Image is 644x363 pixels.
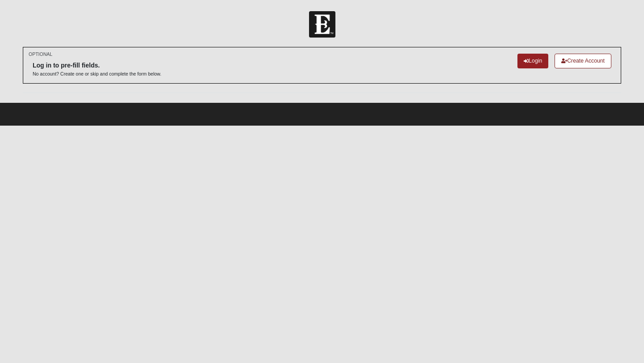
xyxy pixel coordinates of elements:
[555,54,611,68] a: Create Account
[33,71,161,77] p: No account? Create one or skip and complete the form below.
[517,54,548,68] a: Login
[33,62,161,69] h6: Log in to pre-fill fields.
[29,51,52,58] small: OPTIONAL
[309,11,335,38] img: Church of Eleven22 Logo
